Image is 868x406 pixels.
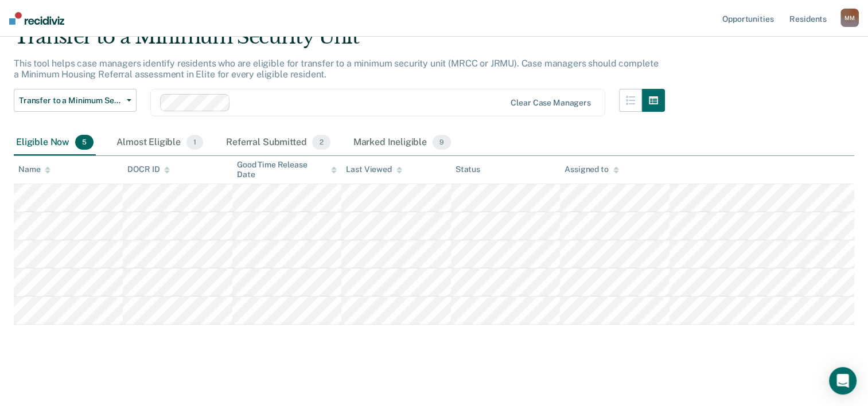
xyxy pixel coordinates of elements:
[14,130,96,155] div: Eligible Now5
[565,165,618,174] div: Assigned to
[511,98,590,108] div: Clear case managers
[224,130,332,155] div: Referral Submitted2
[346,165,402,174] div: Last Viewed
[114,130,205,155] div: Almost Eligible1
[75,135,94,150] span: 5
[312,135,330,150] span: 2
[840,9,859,27] div: M M
[237,160,337,179] div: Good Time Release Date
[351,130,454,155] div: Marked Ineligible9
[186,135,203,150] span: 1
[456,165,480,174] div: Status
[127,165,170,174] div: DOCR ID
[829,367,857,395] div: Open Intercom Messenger
[9,12,64,25] img: Recidiviz
[433,135,451,150] span: 9
[18,165,50,174] div: Name
[840,9,859,27] button: MM
[19,96,122,106] span: Transfer to a Minimum Security Unit
[14,25,665,58] div: Transfer to a Minimum Security Unit
[14,58,659,80] p: This tool helps case managers identify residents who are eligible for transfer to a minimum secur...
[14,89,137,112] button: Transfer to a Minimum Security Unit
